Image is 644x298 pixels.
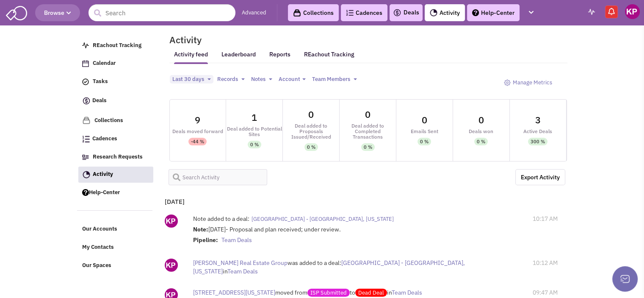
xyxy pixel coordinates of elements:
[392,289,422,296] span: Team Deals
[396,128,453,134] div: Emails Sent
[159,36,202,44] h2: Activity
[88,4,235,21] input: Search
[340,123,396,139] div: Deal added to Completed Transactions
[393,8,419,18] a: Deals
[217,75,238,83] span: Records
[242,9,266,17] a: Advanced
[477,138,485,145] div: 0 %
[355,289,387,297] span: Dead Deal
[35,4,80,21] button: Browse
[307,143,315,151] div: 0 %
[78,258,153,274] a: Our Spaces
[78,185,153,201] a: Help-Center
[221,236,252,244] span: Team Deals
[78,92,153,110] a: Deals
[172,75,204,83] span: Last 30 days
[364,143,372,151] div: 0 %
[193,289,275,296] span: [STREET_ADDRESS][US_STATE]
[170,128,226,134] div: Deals moved forward
[78,240,153,256] a: My Contacts
[165,198,185,206] b: [DATE]
[170,75,213,84] button: Last 30 days
[288,4,339,21] a: Collections
[312,75,350,83] span: Team Members
[283,123,339,139] div: Deal added to Proposals Issued/Received
[44,9,71,17] span: Browse
[430,9,437,17] img: Activity.png
[251,75,265,83] span: Notes
[308,110,314,119] div: 0
[93,153,143,160] span: Research Requests
[478,115,484,125] div: 0
[510,128,566,134] div: Active Deals
[252,113,257,122] div: 1
[307,289,350,297] span: ISP Submitted
[533,214,558,223] span: 10:17 AM
[249,75,275,84] button: Notes
[193,214,249,223] label: Note added to a deal:
[195,115,200,125] div: 9
[82,96,91,106] img: icon-deals.svg
[93,60,116,67] span: Calendar
[226,126,282,137] div: Deal added to Potential Sites
[78,56,153,72] a: Calendar
[191,138,204,145] div: -44 %
[500,75,556,91] a: Manage Metrics
[422,115,427,125] div: 0
[78,74,153,90] a: Tasks
[82,226,117,233] span: Our Accounts
[174,50,208,64] a: Activity feed
[82,262,111,269] span: Our Spaces
[535,115,541,125] div: 3
[304,45,354,63] a: REachout Tracking
[215,75,247,84] button: Records
[94,117,123,124] span: Collections
[250,141,259,148] div: 0 %
[531,138,545,145] div: 300 %
[227,267,258,275] span: Team Deals
[279,75,300,83] span: Account
[82,78,89,85] img: icon-tasks.png
[78,149,153,165] a: Research Requests
[365,110,370,119] div: 0
[533,259,558,267] span: 10:12 AM
[93,170,113,178] span: Activity
[78,167,153,183] a: Activity
[393,8,401,18] img: icon-deals.svg
[82,244,114,251] span: My Contacts
[82,189,89,196] img: help.png
[93,78,108,85] span: Tasks
[193,259,468,276] div: was added to a deal: in
[341,4,387,21] a: Cadences
[276,75,308,84] button: Account
[78,38,153,54] a: REachout Tracking
[193,288,468,297] div: moved from to in
[346,10,354,16] img: Cadences_logo.png
[420,138,428,145] div: 0 %
[193,259,465,275] span: [GEOGRAPHIC_DATA] - [GEOGRAPHIC_DATA], [US_STATE]
[453,128,509,134] div: Deals won
[533,288,558,297] span: 09:47 AM
[425,4,465,21] a: Activity
[625,4,640,19] img: Keypoint Partners
[467,4,520,21] a: Help-Center
[93,42,141,49] span: REachout Tracking
[78,112,153,129] a: Collections
[252,215,394,223] span: [GEOGRAPHIC_DATA] - [GEOGRAPHIC_DATA], [US_STATE]
[82,136,90,142] img: Cadences_logo.png
[293,9,301,17] img: icon-collection-lavender-black.svg
[78,131,153,147] a: Cadences
[165,214,178,228] img: ny_GipEnDU-kinWYCc5EwQ.png
[82,155,89,160] img: Research.png
[165,259,178,272] img: ny_GipEnDU-kinWYCc5EwQ.png
[92,135,117,142] span: Cadences
[83,171,90,178] img: Activity.png
[6,4,27,20] img: SmartAdmin
[193,236,218,244] strong: Pipeline:
[169,169,268,185] input: Search Activity
[193,259,287,267] span: [PERSON_NAME] Real Estate Group
[193,225,493,246] div: [DATE]- Proposal and plan received; under review.
[221,50,256,64] a: Leaderboard
[515,169,565,185] a: Export the below as a .XLSX spreadsheet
